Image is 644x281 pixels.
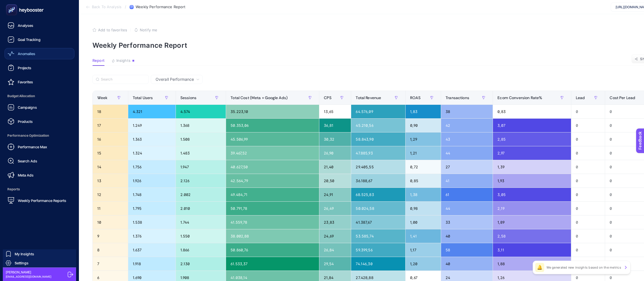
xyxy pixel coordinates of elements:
[319,215,351,229] div: 23,83
[5,155,74,167] a: Search Ads
[351,174,405,188] div: 36.188,67
[18,173,34,177] span: Meta Ads
[93,119,128,132] div: 17
[97,95,108,100] span: Week
[351,105,405,118] div: 64.576,09
[176,257,226,271] div: 2.130
[571,174,605,188] div: 0
[176,215,226,229] div: 1.744
[93,160,128,174] div: 14
[351,215,405,229] div: 41.387,67
[319,105,351,118] div: 13,65
[351,229,405,243] div: 53.585,74
[92,5,121,9] span: Back To Analysis
[493,160,571,174] div: 1,39
[493,229,571,243] div: 2,58
[441,257,493,271] div: 40
[5,34,74,45] a: Goal Tracking
[176,243,226,257] div: 1.866
[571,132,605,146] div: 0
[128,188,176,201] div: 1.748
[441,146,493,160] div: 44
[493,257,571,271] div: 1,88
[441,215,493,229] div: 33
[226,119,319,132] div: 50.353,06
[5,169,74,181] a: Meta Ads
[493,174,571,188] div: 1,93
[226,257,319,271] div: 61.533,37
[18,37,41,42] span: Goal Tracking
[571,215,605,229] div: 0
[134,28,157,32] button: Notify me
[535,263,544,272] div: 🔔
[226,105,319,118] div: 35.223,10
[406,174,441,188] div: 0,85
[441,105,493,118] div: 38
[5,20,74,31] a: Analyses
[441,160,493,174] div: 27
[128,132,176,146] div: 1.363
[5,90,74,102] span: Budget Allocation
[128,105,176,118] div: 4.321
[3,258,76,267] a: Settings
[18,105,37,110] span: Campaigns
[571,160,605,174] div: 0
[406,160,441,174] div: 0,72
[351,160,405,174] div: 29.405,55
[3,249,76,258] a: My Insights
[128,215,176,229] div: 1.538
[5,76,74,88] a: Favorites
[3,2,21,6] span: Feedback
[319,174,351,188] div: 20,50
[571,243,605,257] div: 0
[93,105,128,118] div: 18
[226,215,319,229] div: 41.559,78
[128,174,176,188] div: 1.926
[6,270,51,275] span: [PERSON_NAME]
[176,160,226,174] div: 1.947
[406,188,441,201] div: 1,38
[125,5,126,9] span: /
[136,5,185,9] span: Weekly Performance Report
[406,119,441,132] div: 0,90
[319,243,351,257] div: 26,84
[226,132,319,146] div: 45.506,99
[441,243,493,257] div: 58
[406,243,441,257] div: 1,17
[351,257,405,271] div: 74.146,30
[406,202,441,215] div: 0,98
[226,229,319,243] div: 38.002,88
[231,95,287,100] span: Total Cost (Meta + Google Ads)
[493,146,571,160] div: 2,97
[493,202,571,215] div: 2,19
[18,198,66,203] span: Weekly Performance Reports
[351,119,405,132] div: 45.210,56
[226,188,319,201] div: 49.484,71
[493,215,571,229] div: 1,89
[324,95,331,100] span: CPS
[6,275,51,279] span: [EMAIL_ADDRESS][DOMAIN_NAME]
[576,95,585,100] span: Lead
[226,243,319,257] div: 50.860,76
[92,58,105,63] span: Report
[5,141,74,153] a: Performance Max
[93,215,128,229] div: 10
[441,119,493,132] div: 42
[18,80,33,84] span: Favorites
[441,202,493,215] div: 44
[93,229,128,243] div: 9
[176,146,226,160] div: 1.483
[226,174,319,188] div: 42.564,79
[493,132,571,146] div: 2,85
[493,243,571,257] div: 3,11
[5,184,74,195] span: Reports
[497,95,542,100] span: Ecom Conversion Rate%
[571,188,605,201] div: 0
[101,77,145,82] input: Search
[133,95,153,100] span: Total Users
[93,202,128,215] div: 11
[410,95,421,100] span: ROAS
[319,160,351,174] div: 21,40
[319,119,351,132] div: 36,81
[18,159,37,163] span: Search Ads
